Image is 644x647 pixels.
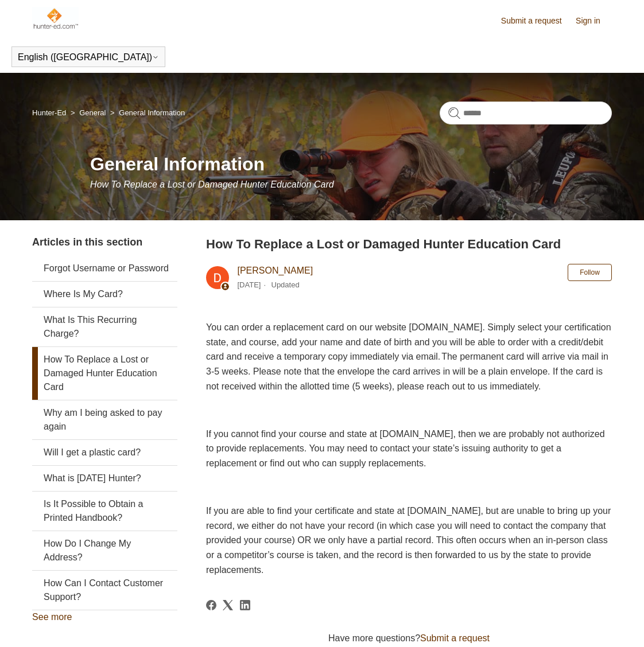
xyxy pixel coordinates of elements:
[501,15,573,27] a: Submit a request
[206,632,612,645] div: Have more questions?
[237,280,261,289] time: 03/04/2024, 10:49
[206,506,611,574] span: If you are able to find your certificate and state at [DOMAIN_NAME], but are unable to bring up y...
[32,307,177,346] a: What Is This Recurring Charge?
[32,256,177,281] a: Forgot Username or Password
[68,108,108,117] li: General
[32,466,177,491] a: What is [DATE] Hunter?
[206,600,216,610] svg: Share this page on Facebook
[108,108,185,117] li: General Information
[223,600,233,610] a: X Corp
[206,600,216,610] a: Facebook
[271,280,300,289] li: Updated
[570,609,636,638] div: Chat Support
[206,429,605,468] span: If you cannot find your course and state at [DOMAIN_NAME], then we are probably not authorized to...
[32,108,68,117] li: Hunter-Ed
[18,52,159,63] button: English ([GEOGRAPHIC_DATA])
[32,531,177,570] a: How Do I Change My Address?
[90,150,612,178] h1: General Information
[237,266,313,275] a: [PERSON_NAME]
[32,612,72,622] a: See more
[32,400,177,439] a: Why am I being asked to pay again
[32,440,177,465] a: Will I get a plastic card?
[206,235,612,254] h2: How To Replace a Lost or Damaged Hunter Education Card
[32,7,79,30] img: Hunter-Ed Help Center home page
[32,236,142,248] span: Articles in this section
[240,600,250,610] svg: Share this page on LinkedIn
[576,15,612,27] a: Sign in
[32,571,177,610] a: How Can I Contact Customer Support?
[568,264,612,281] button: Follow Article
[32,347,177,400] a: How To Replace a Lost or Damaged Hunter Education Card
[223,600,233,610] svg: Share this page on X Corp
[90,180,334,189] span: How To Replace a Lost or Damaged Hunter Education Card
[119,108,185,117] a: General Information
[79,108,106,117] a: General
[240,600,250,610] a: LinkedIn
[440,102,612,124] input: Search
[206,322,611,391] span: You can order a replacement card on our website [DOMAIN_NAME]. Simply select your certification s...
[420,633,490,643] a: Submit a request
[32,108,66,117] a: Hunter-Ed
[32,282,177,307] a: Where Is My Card?
[32,492,177,531] a: Is It Possible to Obtain a Printed Handbook?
